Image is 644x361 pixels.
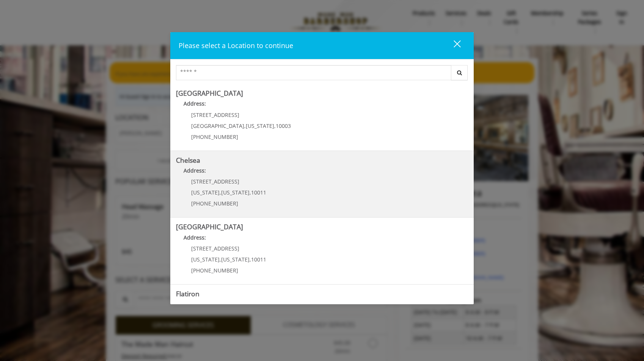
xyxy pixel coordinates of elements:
span: [US_STATE] [221,189,250,196]
i: Search button [455,70,464,75]
span: 10011 [251,256,266,263]
b: Chelsea [176,156,200,165]
b: Address: [184,300,206,308]
span: [US_STATE] [246,122,274,129]
span: [PHONE_NUMBER] [191,133,238,140]
button: close dialog [440,38,465,53]
b: [GEOGRAPHIC_DATA] [176,222,243,231]
b: Address: [184,100,206,107]
div: close dialog [445,40,460,51]
span: [PHONE_NUMBER] [191,200,238,207]
span: , [250,189,251,196]
span: [GEOGRAPHIC_DATA] [191,122,244,129]
span: [US_STATE] [191,256,220,263]
b: Address: [184,234,206,241]
span: [PHONE_NUMBER] [191,267,238,274]
span: , [250,256,251,263]
span: 10003 [276,122,291,129]
span: [STREET_ADDRESS] [191,245,239,252]
div: Center Select [176,65,468,84]
b: Flatiron [176,289,199,298]
span: 10011 [251,189,266,196]
input: Search Center [176,65,451,80]
b: Address: [184,167,206,174]
span: , [220,256,221,263]
span: [STREET_ADDRESS] [191,111,239,118]
span: , [274,122,276,129]
span: [STREET_ADDRESS] [191,178,239,185]
span: [US_STATE] [191,189,220,196]
span: , [244,122,246,129]
span: , [220,189,221,196]
span: [US_STATE] [221,256,250,263]
span: Please select a Location to continue [179,41,293,50]
b: [GEOGRAPHIC_DATA] [176,89,243,98]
